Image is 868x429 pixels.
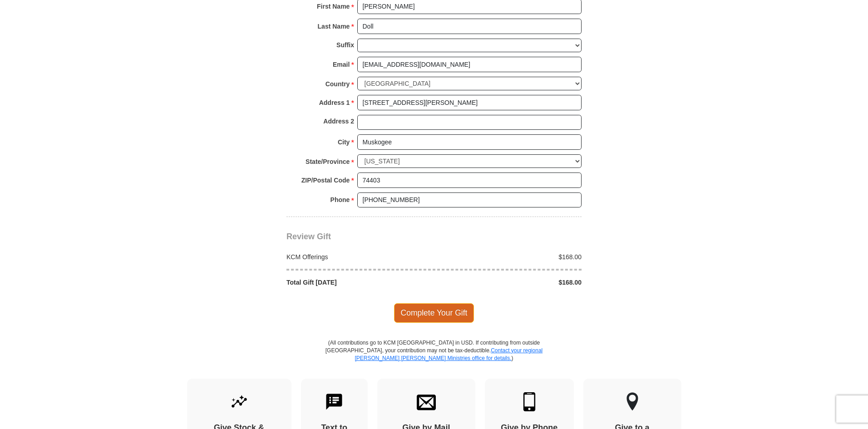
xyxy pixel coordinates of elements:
img: mobile.svg [520,392,539,411]
strong: Suffix [336,39,354,51]
div: Total Gift [DATE] [282,278,434,287]
strong: City [338,136,350,148]
div: KCM Offerings [282,252,434,261]
a: Contact your regional [PERSON_NAME] [PERSON_NAME] Ministries office for details. [355,347,542,361]
strong: State/Province [306,155,350,168]
strong: Address 2 [323,115,354,128]
strong: Email [333,58,350,71]
img: other-region [626,392,639,411]
span: Review Gift [286,232,331,241]
strong: Address 1 [319,96,350,109]
img: give-by-stock.svg [230,392,249,411]
strong: Country [325,78,350,90]
img: envelope.svg [417,392,436,411]
p: (All contributions go to KCM [GEOGRAPHIC_DATA] in USD. If contributing from outside [GEOGRAPHIC_D... [325,339,543,379]
div: $168.00 [434,252,587,261]
img: text-to-give.svg [325,392,344,411]
strong: Last Name [318,20,350,33]
strong: ZIP/Postal Code [301,174,350,187]
strong: Phone [330,193,350,206]
span: Complete Your Gift [394,303,474,322]
div: $168.00 [434,278,587,287]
